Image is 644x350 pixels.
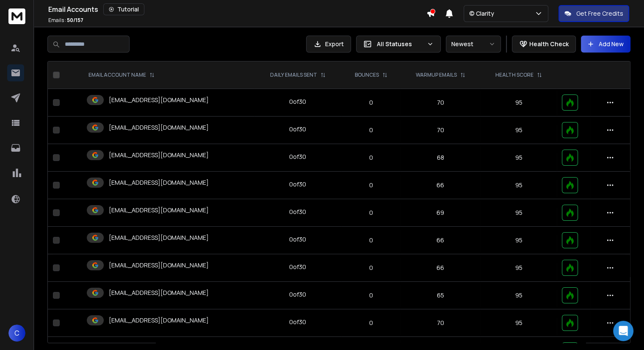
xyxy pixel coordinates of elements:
[109,206,209,214] p: [EMAIL_ADDRESS][DOMAIN_NAME]
[289,125,306,133] div: 0 of 30
[481,282,557,309] td: 95
[481,199,557,227] td: 95
[481,227,557,254] td: 95
[67,17,83,24] span: 50 / 157
[109,96,209,104] p: [EMAIL_ADDRESS][DOMAIN_NAME]
[576,9,623,18] p: Get Free Credits
[48,17,83,24] p: Emails :
[400,89,480,117] td: 70
[48,3,426,15] div: Email Accounts
[289,97,306,106] div: 0 of 30
[400,144,480,172] td: 68
[347,98,395,107] p: 0
[400,117,480,144] td: 70
[109,123,209,132] p: [EMAIL_ADDRESS][DOMAIN_NAME]
[481,254,557,282] td: 95
[306,36,351,53] button: Export
[109,151,209,159] p: [EMAIL_ADDRESS][DOMAIN_NAME]
[481,309,557,337] td: 95
[347,291,395,300] p: 0
[481,144,557,172] td: 95
[581,36,630,53] button: Add New
[469,9,498,18] p: © Clarity
[400,172,480,199] td: 66
[400,309,480,337] td: 70
[109,233,209,242] p: [EMAIL_ADDRESS][DOMAIN_NAME]
[481,89,557,117] td: 95
[400,282,480,309] td: 65
[416,72,457,78] p: WARMUP EMAILS
[400,199,480,227] td: 69
[347,181,395,189] p: 0
[347,153,395,162] p: 0
[289,208,306,216] div: 0 of 30
[289,318,306,326] div: 0 of 30
[347,319,395,327] p: 0
[8,325,25,342] button: C
[289,235,306,244] div: 0 of 30
[289,290,306,299] div: 0 of 30
[400,227,480,254] td: 66
[613,321,633,341] div: Open Intercom Messenger
[481,172,557,199] td: 95
[495,72,533,78] p: HEALTH SCORE
[289,263,306,271] div: 0 of 30
[347,236,395,244] p: 0
[109,289,209,297] p: [EMAIL_ADDRESS][DOMAIN_NAME]
[558,5,629,22] button: Get Free Credits
[377,40,423,48] p: All Statuses
[109,316,209,325] p: [EMAIL_ADDRESS][DOMAIN_NAME]
[103,3,144,15] button: Tutorial
[512,36,576,53] button: Health Check
[481,117,557,144] td: 95
[88,72,155,78] div: EMAIL ACCOUNT NAME
[355,72,379,78] p: BOUNCES
[446,36,501,53] button: Newest
[347,208,395,217] p: 0
[347,126,395,134] p: 0
[289,153,306,161] div: 0 of 30
[270,72,317,78] p: DAILY EMAILS SENT
[109,261,209,269] p: [EMAIL_ADDRESS][DOMAIN_NAME]
[109,178,209,187] p: [EMAIL_ADDRESS][DOMAIN_NAME]
[289,180,306,189] div: 0 of 30
[529,40,569,48] p: Health Check
[347,264,395,272] p: 0
[400,254,480,282] td: 66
